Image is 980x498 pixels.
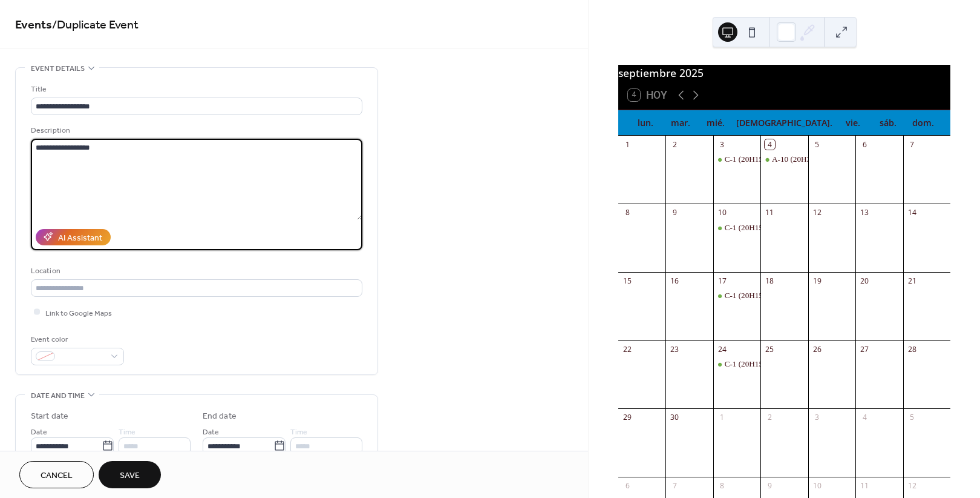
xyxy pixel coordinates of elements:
[713,222,760,233] div: C-1 (20H15-21H45)
[663,110,698,135] div: mar.
[622,413,633,423] div: 29
[41,470,73,482] span: Cancel
[725,154,790,165] div: C-1 (20H15-21H45)
[19,461,94,488] button: Cancel
[713,359,760,370] div: C-1 (20H15-21H45)
[622,480,633,491] div: 6
[907,208,917,218] div: 14
[871,110,906,135] div: sáb.
[907,480,917,491] div: 12
[52,13,139,37] span: / Duplicate Event
[622,276,633,287] div: 15
[31,425,47,438] span: Date
[670,413,680,423] div: 30
[36,229,111,245] button: AI Assistant
[58,231,102,244] div: AI Assistant
[765,276,775,287] div: 18
[907,276,917,287] div: 21
[31,265,360,277] div: Location
[31,83,360,96] div: Title
[812,139,822,150] div: 5
[860,480,870,491] div: 11
[812,208,822,218] div: 12
[670,139,680,150] div: 2
[670,344,680,354] div: 23
[907,139,917,150] div: 7
[907,344,917,354] div: 28
[765,480,775,491] div: 9
[120,470,140,482] span: Save
[906,110,941,135] div: dom.
[907,413,917,423] div: 5
[622,139,633,150] div: 1
[290,425,307,438] span: Time
[713,290,760,301] div: C-1 (20H15-21H45)
[713,154,760,165] div: C-1 (20H15-21H45)
[725,359,790,370] div: C-1 (20H15-21H45)
[717,139,727,150] div: 3
[670,480,680,491] div: 7
[860,139,870,150] div: 6
[31,333,122,346] div: Event color
[733,110,835,135] div: [DEMOGRAPHIC_DATA].
[203,425,219,438] span: Date
[725,290,790,301] div: C-1 (20H15-21H45)
[812,276,822,287] div: 19
[622,344,633,354] div: 22
[31,62,85,75] span: Event details
[31,410,68,423] div: Start date
[45,307,112,319] span: Link to Google Maps
[717,413,727,423] div: 1
[15,13,52,37] a: Events
[622,208,633,218] div: 8
[628,110,663,135] div: lun.
[860,208,870,218] div: 13
[812,344,822,354] div: 26
[698,110,733,135] div: mié.
[765,139,775,150] div: 4
[717,344,727,354] div: 24
[31,124,360,137] div: Description
[860,413,870,423] div: 4
[765,413,775,423] div: 2
[618,65,950,81] div: septiembre 2025
[203,410,237,423] div: End date
[765,344,775,354] div: 25
[717,208,727,218] div: 10
[717,276,727,287] div: 17
[717,480,727,491] div: 8
[670,276,680,287] div: 16
[765,208,775,218] div: 11
[835,110,871,135] div: vie.
[670,208,680,218] div: 9
[812,480,822,491] div: 10
[772,154,841,165] div: A-10 (20H30-22H00)
[860,276,870,287] div: 20
[99,461,161,488] button: Save
[860,344,870,354] div: 27
[725,222,790,233] div: C-1 (20H15-21H45)
[31,390,85,402] span: Date and time
[812,413,822,423] div: 3
[760,154,808,165] div: A-10 (20H30-22H00)
[119,425,136,438] span: Time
